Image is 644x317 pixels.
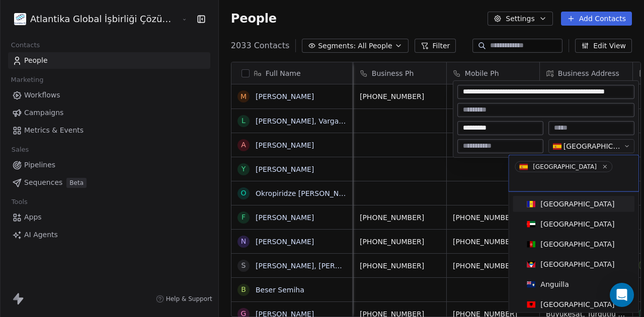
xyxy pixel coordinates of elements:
[540,279,569,289] div: Anguilla
[540,199,614,209] div: [GEOGRAPHIC_DATA]
[540,299,614,309] div: [GEOGRAPHIC_DATA]
[540,219,614,229] div: [GEOGRAPHIC_DATA]
[533,163,597,171] div: [GEOGRAPHIC_DATA]
[540,239,614,249] div: [GEOGRAPHIC_DATA]
[540,259,614,269] div: [GEOGRAPHIC_DATA]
